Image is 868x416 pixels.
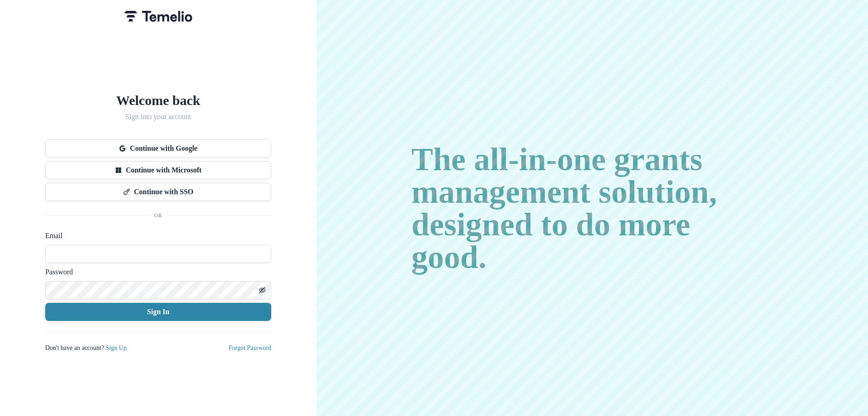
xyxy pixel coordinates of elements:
a: Forgot Password [218,344,271,352]
h2: Sign into your account [45,112,271,121]
p: Don't have an account? [45,343,147,353]
label: Password [45,267,266,277]
button: Sign In [45,303,271,321]
h1: Welcome back [45,92,271,109]
button: Continue with Microsoft [45,161,271,179]
button: Toggle password visibility [255,283,269,297]
img: Temelio [124,11,192,22]
button: Continue with Google [45,139,271,158]
label: Email [45,230,266,241]
a: Sign Up [123,344,147,352]
button: Continue with SSO [45,183,271,201]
